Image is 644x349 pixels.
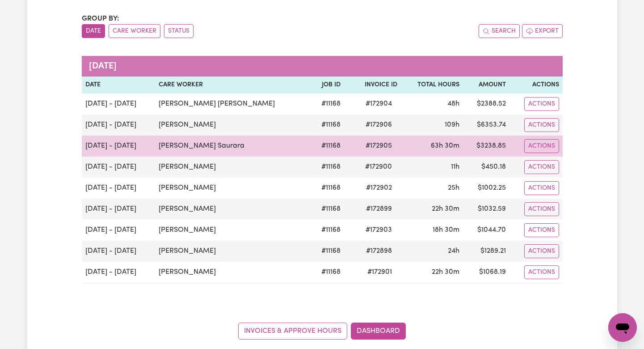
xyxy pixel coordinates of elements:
td: # 11168 [311,241,345,262]
th: Job ID [311,77,345,94]
iframe: Button to launch messaging window [608,313,637,342]
td: [DATE] - [DATE] [82,220,155,241]
td: [PERSON_NAME] [155,241,311,262]
td: # 11168 [311,157,345,178]
span: 11 hours [451,163,459,170]
td: # 11168 [311,262,345,283]
td: [DATE] - [DATE] [82,199,155,220]
td: $ 1044.70 [463,220,509,241]
td: [PERSON_NAME] Saurara [155,136,311,157]
td: [PERSON_NAME] [155,157,311,178]
td: [DATE] - [DATE] [82,115,155,136]
td: $ 1002.25 [463,178,509,199]
button: Search [479,24,520,38]
td: [PERSON_NAME] [155,178,311,199]
caption: [DATE] [82,56,563,77]
span: 25 hours [448,184,459,192]
button: sort invoices by paid status [164,24,194,38]
td: $ 1068.19 [463,262,509,283]
td: [DATE] - [DATE] [82,178,155,199]
td: $ 2388.52 [463,94,509,115]
td: [PERSON_NAME] [PERSON_NAME] [155,94,311,115]
span: # 172904 [360,98,397,109]
td: [DATE] - [DATE] [82,157,155,178]
td: $ 1289.21 [463,241,509,262]
button: Actions [524,181,559,195]
span: # 172899 [361,204,397,214]
span: 48 hours [447,100,459,107]
td: # 11168 [311,199,345,220]
td: # 11168 [311,178,345,199]
span: # 172901 [362,267,397,277]
button: Actions [524,265,559,279]
td: [DATE] - [DATE] [82,136,155,157]
span: 24 hours [448,247,459,255]
td: [PERSON_NAME] [155,115,311,136]
span: # 172903 [360,225,397,235]
td: [PERSON_NAME] [155,262,311,283]
th: Invoice ID [344,77,400,94]
td: $ 3238.85 [463,136,509,157]
button: sort invoices by care worker [109,24,160,38]
td: [PERSON_NAME] [155,199,311,220]
a: Dashboard [351,323,406,340]
button: Actions [524,160,559,174]
a: Invoices & Approve Hours [238,323,347,340]
td: $ 1032.59 [463,199,509,220]
td: $ 6353.74 [463,115,509,136]
button: Actions [524,97,559,111]
td: # 11168 [311,115,345,136]
button: Export [522,24,563,38]
td: # 11168 [311,136,345,157]
button: Actions [524,244,559,258]
span: # 172898 [361,246,397,256]
td: [DATE] - [DATE] [82,241,155,262]
th: Date [82,77,155,94]
td: $ 450.18 [463,157,509,178]
th: Total Hours [401,77,463,94]
td: # 11168 [311,220,345,241]
td: # 11168 [311,94,345,115]
span: 63 hours 30 minutes [431,142,459,149]
span: 109 hours [445,121,459,128]
button: Actions [524,202,559,216]
button: Actions [524,223,559,237]
span: # 172902 [361,183,397,193]
td: [DATE] - [DATE] [82,262,155,283]
span: # 172906 [360,119,397,130]
span: 22 hours 30 minutes [432,268,459,276]
span: # 172905 [360,140,397,151]
th: Actions [509,77,563,94]
button: sort invoices by date [82,24,105,38]
td: [DATE] - [DATE] [82,94,155,115]
th: Amount [463,77,509,94]
span: 18 hours 30 minutes [433,226,459,234]
span: 22 hours 30 minutes [432,205,459,213]
th: Care Worker [155,77,311,94]
button: Actions [524,118,559,132]
button: Actions [524,139,559,153]
td: [PERSON_NAME] [155,220,311,241]
span: # 172900 [360,162,397,172]
span: Group by: [82,15,119,22]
